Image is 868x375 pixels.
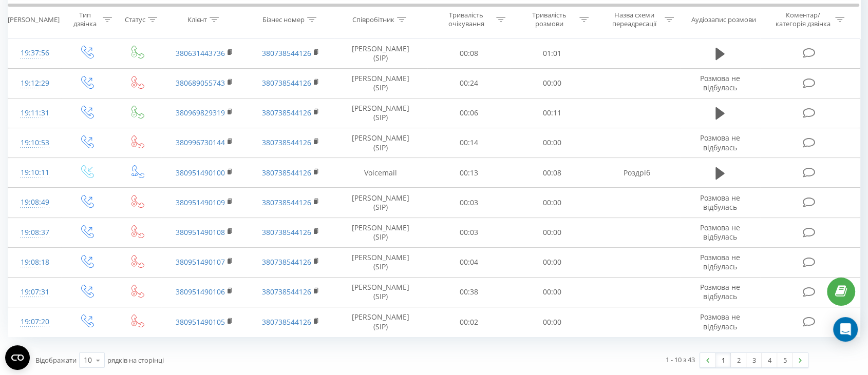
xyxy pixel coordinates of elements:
div: Співробітник [352,15,394,24]
td: [PERSON_NAME] (SIP) [334,307,427,337]
td: 00:13 [427,158,511,188]
a: 380951490100 [176,168,225,177]
td: 00:00 [511,307,594,337]
td: 00:14 [427,128,511,157]
span: Розмова не відбулась [700,223,740,242]
a: 380951490105 [176,317,225,327]
a: 380738544126 [262,168,311,177]
span: Розмова не відбулась [700,73,740,92]
td: [PERSON_NAME] (SIP) [334,98,427,128]
div: 19:08:18 [18,252,51,272]
td: 00:00 [511,188,594,218]
td: 00:24 [427,68,511,98]
a: 380738544126 [262,198,311,207]
div: 19:10:11 [18,163,51,183]
a: 1 [715,353,731,367]
td: 00:11 [511,98,594,128]
div: Бізнес номер [262,15,305,24]
td: 00:04 [427,247,511,277]
td: [PERSON_NAME] (SIP) [334,68,427,98]
div: Статус [125,15,145,24]
td: 00:08 [427,38,511,68]
a: 380631443736 [176,48,225,58]
td: [PERSON_NAME] (SIP) [334,128,427,157]
span: Розмова не відбулась [700,133,740,152]
a: 380951490106 [176,287,225,297]
a: 380996730144 [176,137,225,147]
div: 10 [84,355,92,365]
span: рядків на сторінці [107,356,164,365]
td: 00:00 [511,68,594,98]
a: 3 [746,353,762,367]
td: [PERSON_NAME] (SIP) [334,218,427,247]
div: Тривалість очікування [439,11,494,28]
td: [PERSON_NAME] (SIP) [334,188,427,218]
a: 5 [777,353,792,367]
td: [PERSON_NAME] (SIP) [334,38,427,68]
a: 380738544126 [262,137,311,147]
div: 1 - 10 з 43 [666,354,695,365]
div: Клієнт [187,15,207,24]
td: 00:38 [427,277,511,307]
td: Роздріб [594,158,680,188]
td: Voicemail [334,158,427,188]
span: Розмова не відбулась [700,252,740,271]
a: 380738544126 [262,227,311,237]
div: Коментар/категорія дзвінка [772,11,833,28]
span: Розмова не відбулась [700,312,740,331]
a: 380738544126 [262,287,311,297]
td: [PERSON_NAME] (SIP) [334,247,427,277]
a: 380738544126 [262,257,311,267]
div: 19:07:20 [18,312,51,332]
td: 00:00 [511,218,594,247]
a: 380738544126 [262,78,311,88]
td: 00:00 [511,247,594,277]
td: 00:03 [427,188,511,218]
span: Відображати [35,356,77,365]
td: 00:03 [427,218,511,247]
a: 4 [762,353,777,367]
td: [PERSON_NAME] (SIP) [334,277,427,307]
td: 00:00 [511,128,594,157]
td: 00:08 [511,158,594,188]
div: 19:12:29 [18,73,51,93]
div: 19:08:49 [18,192,51,212]
span: Розмова не відбулась [700,193,740,212]
span: Розмова не відбулась [700,282,740,301]
button: Open CMP widget [5,345,30,370]
div: 19:10:53 [18,133,51,153]
td: 01:01 [511,38,594,68]
div: Open Intercom Messenger [833,317,858,342]
div: 19:11:31 [18,103,51,123]
div: Назва схеми переадресації [607,11,662,28]
a: 2 [731,353,746,367]
td: 00:00 [511,277,594,307]
div: Аудіозапис розмови [691,15,756,24]
div: Тривалість розмови [522,11,577,28]
a: 380738544126 [262,48,311,58]
div: Тип дзвінка [70,11,100,28]
a: 380689055743 [176,78,225,88]
a: 380951490108 [176,227,225,237]
div: 19:37:56 [18,43,51,63]
a: 380951490107 [176,257,225,267]
a: 380738544126 [262,108,311,117]
div: 19:07:31 [18,282,51,302]
a: 380969829319 [176,108,225,117]
div: 19:08:37 [18,223,51,243]
a: 380738544126 [262,317,311,327]
td: 00:02 [427,307,511,337]
td: 00:06 [427,98,511,128]
div: [PERSON_NAME] [8,15,60,24]
a: 380951490109 [176,198,225,207]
